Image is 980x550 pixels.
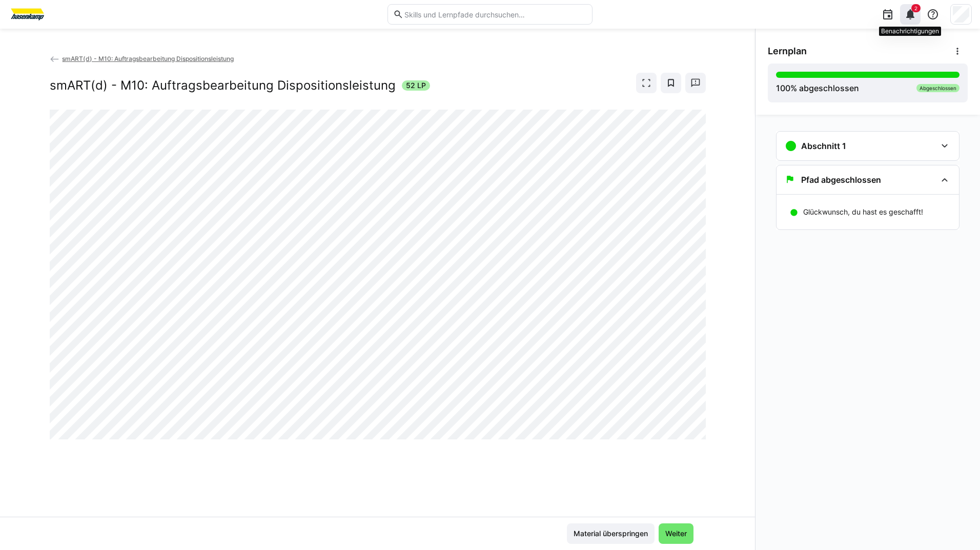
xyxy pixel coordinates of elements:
[916,84,959,92] div: Abgeschlossen
[914,5,917,11] span: 2
[803,207,923,217] p: Glückwunsch, du hast es geschafft!
[572,528,649,539] span: Material überspringen
[801,141,846,151] h3: Abschnitt 1
[776,82,859,94] div: % abgeschlossen
[879,27,941,36] div: Benachrichtigungen
[406,80,426,91] span: 52 LP
[403,10,587,19] input: Skills und Lernpfade durchsuchen…
[776,83,790,93] span: 100
[768,46,807,57] span: Lernplan
[50,78,396,93] h2: smART(d) - M10: Auftragsbearbeitung Dispositionsleistung
[50,55,234,62] a: smART(d) - M10: Auftragsbearbeitung Dispositionsleistung
[62,55,234,62] span: smART(d) - M10: Auftragsbearbeitung Dispositionsleistung
[567,523,655,544] button: Material überspringen
[659,523,693,544] button: Weiter
[801,175,881,185] h3: Pfad abgeschlossen
[664,528,688,539] span: Weiter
